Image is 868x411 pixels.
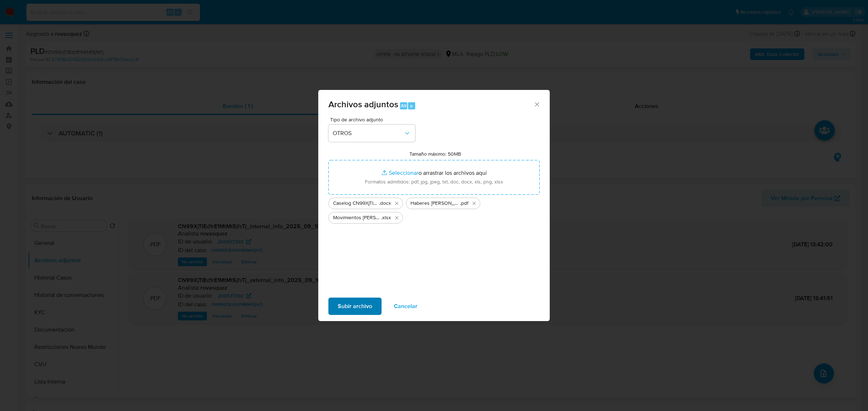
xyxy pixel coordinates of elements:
[392,213,401,222] button: Eliminar Movimientos Gaston Eduardo Colome - User ID 206577392.xlsx
[401,102,407,109] span: Alt
[333,200,379,207] span: Caselog CN99XjTIEd1rE1MtMt5jfsTj_2025_09_10_12_56_56
[384,298,427,315] button: Cancelar
[381,214,391,221] span: .xlsx
[328,298,382,315] button: Subir archivo
[333,214,381,221] span: Movimientos [PERSON_NAME] - User ID 206577392
[379,200,391,207] span: .docx
[392,199,401,208] button: Eliminar Caselog CN99XjTIEd1rE1MtMt5jfsTj_2025_09_10_12_56_56.docx
[410,102,413,109] span: a
[333,130,404,137] span: OTROS
[409,151,461,157] label: Tamaño máximo: 50MB
[328,98,398,111] span: Archivos adjuntos
[394,298,417,314] span: Cancelar
[328,195,540,224] ul: Archivos seleccionados
[460,200,468,207] span: .pdf
[470,199,478,208] button: Eliminar Haberes Gaston Eduardo Colome - User ID 206577392.pdf
[533,101,540,107] button: Cerrar
[328,125,415,142] button: OTROS
[330,117,417,122] span: Tipo de archivo adjunto
[410,200,460,207] span: Haberes [PERSON_NAME] - User ID 206577392
[338,298,372,314] span: Subir archivo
